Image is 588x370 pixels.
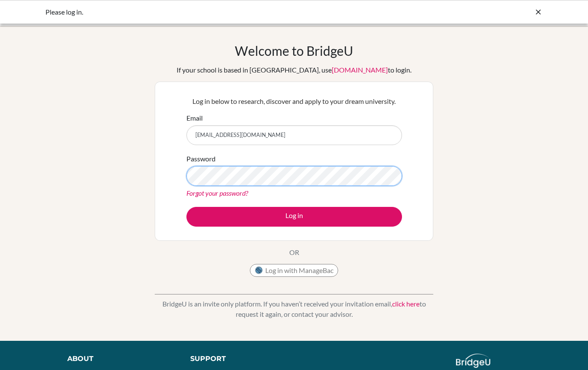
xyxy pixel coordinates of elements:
h1: Welcome to BridgeU [235,43,353,58]
p: BridgeU is an invite only platform. If you haven’t received your invitation email, to request it ... [155,299,433,319]
p: Log in below to research, discover and apply to your dream university. [186,96,402,106]
div: If your school is based in [GEOGRAPHIC_DATA], use to login. [177,65,411,75]
div: Please log in. [45,7,414,17]
button: Log in with ManageBac [250,264,338,277]
a: Forgot your password? [186,189,248,197]
div: About [67,354,171,364]
a: [DOMAIN_NAME] [332,66,388,74]
img: logo_white@2x-f4f0deed5e89b7ecb1c2cc34c3e3d731f90f0f143d5ea2071677605dd97b5244.png [456,354,491,368]
label: Password [186,154,216,164]
label: Email [186,113,203,123]
button: Log in [186,207,402,227]
a: click here [392,300,420,308]
p: OR [289,247,299,258]
div: Support [190,354,285,364]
